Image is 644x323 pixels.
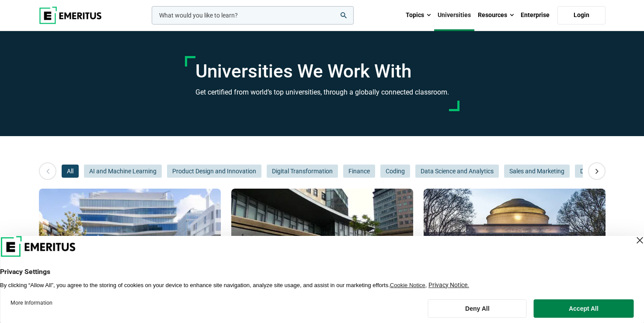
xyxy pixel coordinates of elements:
[231,189,413,276] img: Universities We Work With
[380,165,410,178] button: Coding
[84,165,162,178] button: AI and Machine Learning
[62,165,79,178] button: All
[231,189,413,288] a: Universities We Work With MIT Sloan Executive Education MIT Sloan Executive Education
[424,189,606,276] img: Universities We Work With
[167,165,261,178] button: Product Design and Innovation
[504,165,570,178] button: Sales and Marketing
[152,6,354,25] input: woocommerce-product-search-field-0
[195,60,449,82] h1: Universities We Work With
[575,165,631,178] button: Digital Marketing
[415,165,499,178] button: Data Science and Analytics
[39,189,221,288] a: Universities We Work With Columbia Business School Executive Education Columbia Business School E...
[195,87,449,98] h3: Get certified from world’s top universities, through a globally connected classroom.
[267,165,338,178] button: Digital Transformation
[39,189,221,276] img: Universities We Work With
[557,6,606,25] a: Login
[424,189,606,288] a: Universities We Work With MIT xPRO MIT xPRO
[343,165,375,178] button: Finance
